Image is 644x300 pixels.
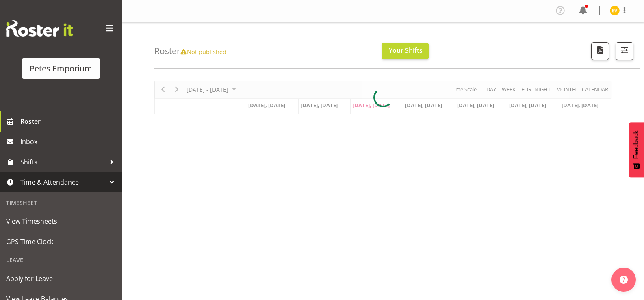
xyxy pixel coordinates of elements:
[6,20,73,37] img: Rosterit website logo
[633,130,640,159] span: Feedback
[20,115,118,127] span: Roster
[180,47,226,56] span: Not published
[20,156,106,168] span: Shifts
[154,46,226,56] h4: Roster
[629,122,644,177] button: Feedback - Show survey
[2,252,120,268] div: Leave
[6,235,116,248] span: GPS Time Clock
[382,43,429,59] button: Your Shifts
[2,268,120,289] a: Apply for Leave
[620,276,628,284] img: help-xxl-2.png
[6,272,116,285] span: Apply for Leave
[2,211,120,231] a: View Timesheets
[2,194,120,211] div: Timesheet
[616,42,633,60] button: Filter Shifts
[2,231,120,252] a: GPS Time Clock
[20,136,118,148] span: Inbox
[6,215,116,227] span: View Timesheets
[30,63,92,75] div: Petes Emporium
[591,42,609,60] button: Download a PDF of the roster according to the set date range.
[610,6,620,15] img: eva-vailini10223.jpg
[389,46,423,55] span: Your Shifts
[20,176,106,188] span: Time & Attendance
